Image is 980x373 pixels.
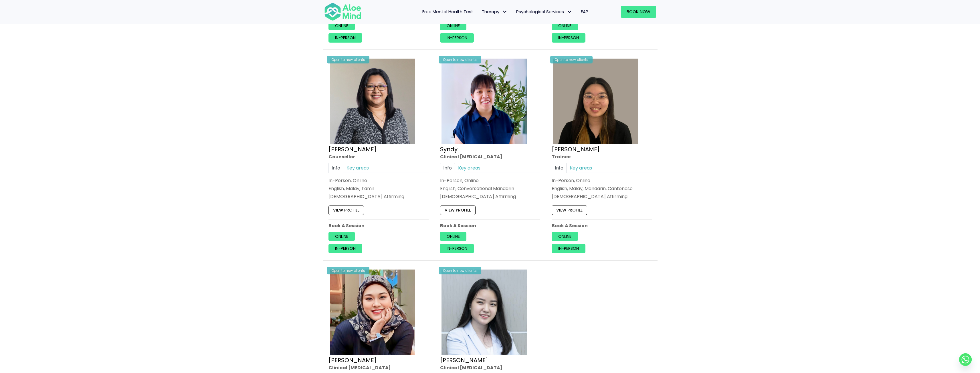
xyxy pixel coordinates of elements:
[369,6,593,18] nav: Menu
[328,163,343,173] a: Info
[440,206,476,215] a: View profile
[959,353,972,366] a: Whatsapp
[553,59,638,144] img: Profile – Xin Yi
[621,6,656,18] a: Book Now
[440,222,540,229] p: Book A Session
[324,2,361,21] img: Aloe mind Logo
[328,33,362,42] a: In-person
[512,6,577,18] a: Psychological ServicesPsychological Services: submenu
[552,244,585,253] a: In-person
[327,56,369,63] div: Open to new clients
[552,177,652,184] div: In-Person, Online
[440,244,474,253] a: In-person
[552,163,567,173] a: Info
[422,9,473,15] span: Free Mental Health Test
[581,9,588,15] span: EAP
[328,244,362,253] a: In-person
[552,153,652,160] div: Trainee
[552,194,652,200] div: [DEMOGRAPHIC_DATA] Affirming
[516,9,572,15] span: Psychological Services
[440,232,466,241] a: Online
[577,6,593,18] a: EAP
[343,163,372,173] a: Key areas
[440,364,540,371] div: Clinical [MEDICAL_DATA]
[442,270,527,355] img: Yen Li Clinical Psychologist
[478,6,512,18] a: TherapyTherapy: submenu
[440,356,488,364] a: [PERSON_NAME]
[565,8,574,16] span: Psychological Services: submenu
[552,222,652,229] p: Book A Session
[328,364,429,371] div: Clinical [MEDICAL_DATA]
[328,185,429,192] p: English, Malay, Tamil
[328,145,377,153] a: [PERSON_NAME]
[328,153,429,160] div: Counsellor
[440,153,540,160] div: Clinical [MEDICAL_DATA]
[328,194,429,200] div: [DEMOGRAPHIC_DATA] Affirming
[330,59,415,144] img: Sabrina
[440,163,455,173] a: Info
[627,9,650,15] span: Book Now
[328,21,355,30] a: Online
[440,33,474,42] a: In-person
[328,356,377,364] a: [PERSON_NAME]
[328,232,355,241] a: Online
[440,185,540,192] p: English, Conversational Mandarin
[550,56,593,63] div: Open to new clients
[552,185,652,192] p: English, Malay, Mandarin, Cantonese
[327,267,369,274] div: Open to new clients
[552,145,600,153] a: [PERSON_NAME]
[440,21,466,30] a: Online
[552,21,578,30] a: Online
[455,163,484,173] a: Key areas
[328,206,364,215] a: View profile
[328,222,429,229] p: Book A Session
[552,232,578,241] a: Online
[567,163,595,173] a: Key areas
[330,270,415,355] img: Yasmin Clinical Psychologist
[482,9,508,15] span: Therapy
[328,177,429,184] div: In-Person, Online
[501,8,509,16] span: Therapy: submenu
[552,206,587,215] a: View profile
[439,56,481,63] div: Open to new clients
[442,59,527,144] img: Syndy
[418,6,478,18] a: Free Mental Health Test
[552,33,585,42] a: In-person
[440,194,540,200] div: [DEMOGRAPHIC_DATA] Affirming
[440,177,540,184] div: In-Person, Online
[440,145,458,153] a: Syndy
[439,267,481,274] div: Open to new clients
